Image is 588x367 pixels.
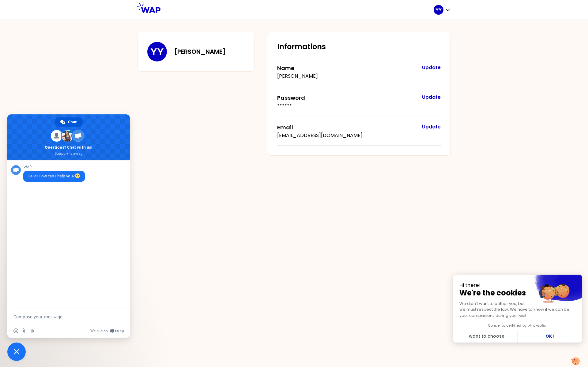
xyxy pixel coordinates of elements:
textarea: Compose your message... [13,309,111,324]
p: [PERSON_NAME] [277,72,416,80]
label: Name [277,64,294,72]
h2: Informations [277,42,441,52]
p: [EMAIL_ADDRESS][DOMAIN_NAME] [277,132,416,139]
span: Insert an emoji [13,328,18,333]
button: Update [422,64,441,71]
button: Update [422,123,441,131]
a: We run onCrisp [90,328,124,333]
small: Hi there! [459,282,576,288]
span: Consents certified by [488,324,527,327]
label: Password [277,94,305,102]
span: We're the cookies [459,288,576,298]
span: WAP [23,165,85,169]
span: Audio message [29,328,34,333]
a: Close chat [7,343,26,361]
a: Chat [55,117,83,127]
span: Hello! How can I help you? [28,173,81,179]
button: Update [422,94,441,101]
p: We didn't want to bother you, but we must respect the law. We have to know if we can be your comp... [459,301,576,319]
span: Send a file [21,328,26,333]
p: YY [435,7,442,13]
label: Email [277,124,293,131]
button: YY [434,5,451,15]
button: I choose the cookies to configure [453,330,518,343]
span: Crisp [115,328,124,333]
p: YY [150,46,164,57]
button: Consents certified by [485,322,551,330]
h3: [PERSON_NAME] [174,47,226,56]
span: Chat [68,117,77,127]
button: Accept all cookies [518,330,582,343]
svg: Axeptio [528,317,546,335]
span: We run on [90,328,108,333]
